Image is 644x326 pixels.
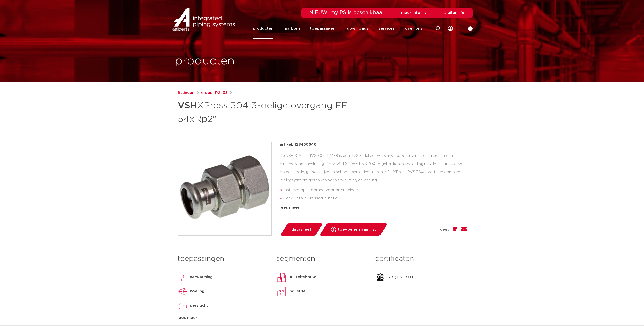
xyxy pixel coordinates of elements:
span: toevoegen aan lijst [338,225,376,234]
div: De VSH XPress RVS 304 R2438 is een RVS 3-delige overgangskoppeling met een pers en een binnendraa... [280,152,467,203]
p: QB (CSTBat) [387,274,413,280]
strong: VSH [178,101,197,110]
a: toepassingen [310,18,337,39]
a: sluiten [444,11,465,15]
div: my IPS [448,18,453,39]
a: groep: R2438 [201,90,228,96]
a: producten [253,18,273,39]
span: datasheet [291,225,311,234]
span: NIEUW: myIPS is beschikbaar [309,10,385,15]
span: sluiten [444,11,457,15]
p: verwarming [190,274,213,280]
li: duidelijke herkenning van materiaal en afmeting [284,202,467,210]
h1: XPress 304 3-delige overgang FF 54xRp2" [178,98,368,125]
p: koeling [190,288,204,295]
h1: producten [175,53,235,69]
img: Product Image for VSH XPress 304 3-delige overgang FF 54xRp2" [178,142,271,235]
h3: certificaten [375,254,466,264]
a: meer info [401,11,428,15]
img: perslucht [178,301,188,311]
img: koeling [178,286,188,297]
a: datasheet [280,223,323,236]
h3: segmenten [276,254,368,264]
p: utiliteitsbouw [289,274,316,280]
img: QB (CSTBat) [375,272,385,282]
a: over ons [405,18,422,39]
p: perslucht [190,303,208,309]
a: downloads [347,18,368,39]
a: markten [284,18,300,39]
nav: Menu [253,18,422,39]
a: fittingen [178,90,194,96]
div: lees meer [178,315,269,321]
span: deel: [440,226,449,233]
img: verwarming [178,272,188,282]
li: Leak Before Pressed-functie [284,194,467,202]
img: industrie [276,286,287,297]
h3: toepassingen [178,254,269,264]
span: meer info [401,11,420,15]
img: utiliteitsbouw [276,272,287,282]
li: insteekstop: stoprand voor buisuiteinde [284,186,467,194]
p: industrie [289,288,306,295]
p: artikel: 123460646 [280,142,316,148]
a: services [378,18,395,39]
div: lees meer [280,205,467,211]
